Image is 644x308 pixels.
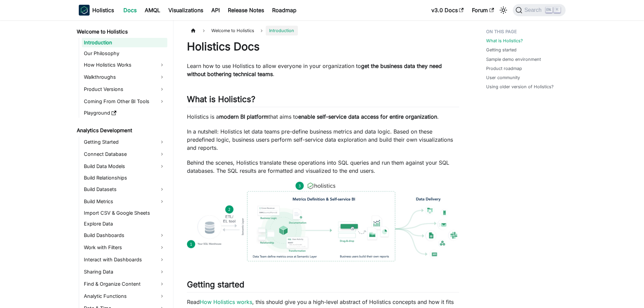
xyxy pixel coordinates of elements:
strong: enable self-service data access for entire organization [298,113,437,120]
a: Sample demo environment [486,56,541,63]
a: Product Versions [82,84,167,95]
a: Build Dashboards [82,230,167,241]
a: Playground [82,108,167,118]
a: Using older version of Holistics? [486,84,554,90]
a: How Holistics works [200,299,252,305]
a: Product roadmap [486,65,522,72]
a: Build Metrics [82,196,167,207]
a: Getting Started [82,137,167,147]
a: Getting started [486,47,517,53]
p: Holistics is a that aims to . [187,113,459,121]
a: Home page [187,26,200,35]
a: Build Data Models [82,161,167,172]
a: Our Philosophy [82,49,167,58]
b: Holistics [92,6,114,14]
a: How Holistics Works [82,60,167,70]
nav: Breadcrumbs [187,26,459,35]
h2: What is Holistics? [187,94,459,107]
a: Build Datasets [82,184,167,195]
a: HolisticsHolistics [79,5,114,16]
span: Welcome to Holistics [208,26,258,35]
a: Roadmap [268,5,301,16]
a: Forum [468,5,498,16]
h2: Getting started [187,280,459,292]
p: Learn how to use Holistics to allow everyone in your organization to . [187,62,459,78]
nav: Docs sidebar [72,20,173,308]
a: What is Holistics? [486,38,523,44]
a: Welcome to Holistics [75,27,167,37]
a: Import CSV & Google Sheets [82,208,167,218]
button: Search (Ctrl+K) [513,4,565,16]
button: Switch between dark and light mode (currently light mode) [498,5,509,16]
a: Release Notes [224,5,268,16]
a: Find & Organize Content [82,279,167,289]
a: Coming From Other BI Tools [82,96,167,107]
a: Sharing Data [82,266,167,277]
p: In a nutshell: Holistics let data teams pre-define business metrics and data logic. Based on thes... [187,127,459,152]
a: Walkthroughs [82,72,167,82]
a: User community [486,74,520,81]
a: Connect Database [82,149,167,160]
a: Work with Filters [82,242,167,253]
a: Analytic Functions [82,291,167,302]
span: Introduction [266,26,297,35]
span: Search [522,7,546,13]
a: AMQL [141,5,164,16]
kbd: K [554,7,560,13]
a: Analytics Development [75,126,167,135]
a: API [207,5,224,16]
a: Explore Data [82,219,167,229]
a: Visualizations [164,5,207,16]
a: Docs [119,5,141,16]
img: How Holistics fits in your Data Stack [187,182,459,261]
a: v3.0 Docs [427,5,468,16]
p: Behind the scenes, Holistics translate these operations into SQL queries and run them against you... [187,159,459,175]
h1: Holistics Docs [187,40,459,53]
a: Build Relationships [82,173,167,183]
a: Introduction [82,38,167,47]
img: Holistics [79,5,90,16]
strong: modern BI platform [219,113,268,120]
a: Interact with Dashboards [82,254,167,265]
